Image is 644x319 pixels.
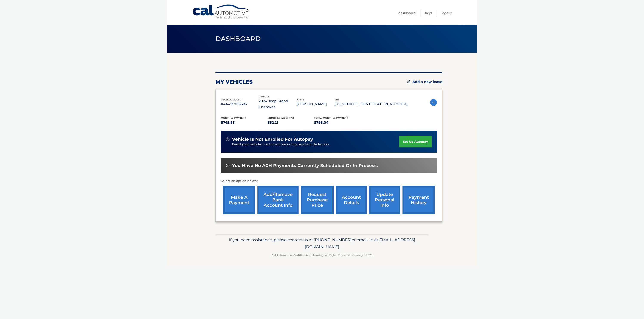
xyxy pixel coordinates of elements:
[334,98,339,101] span: vin
[425,9,432,17] a: FAQ's
[441,9,452,17] a: Logout
[259,95,269,98] span: vehicle
[407,80,410,83] img: add.svg
[297,98,304,101] span: name
[268,116,294,119] span: Monthly sales Tax
[398,9,416,17] a: Dashboard
[221,120,268,126] p: $745.83
[314,116,348,119] span: Total Monthly Payment
[407,80,442,84] a: Add a new lease
[430,99,437,106] img: accordion-active.svg
[268,120,314,126] p: $52.21
[314,120,361,126] p: $798.04
[232,137,313,142] span: vehicle is not enrolled for autopay
[223,186,255,214] a: make a payment
[272,253,323,257] strong: Cal Automotive Certified Auto Leasing
[215,35,261,43] span: Dashboard
[218,253,426,257] p: - All Rights Reserved - Copyright 2025
[218,236,426,250] p: If you need assistance, please contact us at: or email us at
[301,186,334,214] a: request purchase price
[334,101,407,107] p: [US_VEHICLE_IDENTIFICATION_NUMBER]
[232,142,399,147] p: Enroll your vehicle in automatic recurring payment deduction.
[215,79,253,85] h2: my vehicles
[369,186,400,214] a: update personal info
[226,138,229,141] img: alert-white.svg
[314,237,352,242] span: [PHONE_NUMBER]
[232,163,378,168] span: You have no ACH payments currently scheduled or in process.
[399,136,432,147] a: set up autopay
[221,101,259,107] p: #44455766683
[257,186,299,214] a: Add/Remove bank account info
[259,98,297,110] p: 2024 Jeep Grand Cherokee
[305,237,415,249] span: [EMAIL_ADDRESS][DOMAIN_NAME]
[336,186,367,214] a: account details
[192,4,250,20] a: Cal Automotive
[221,178,437,184] p: Select an option below:
[226,164,229,167] img: alert-white.svg
[221,98,242,101] span: lease account
[221,116,246,119] span: Monthly Payment
[402,186,435,214] a: payment history
[297,101,334,107] p: [PERSON_NAME]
